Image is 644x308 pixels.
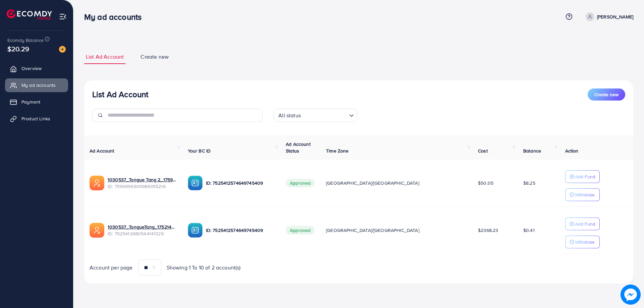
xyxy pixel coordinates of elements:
[565,147,579,154] span: Action
[108,183,177,190] span: ID: 7556996305986355216
[21,99,40,105] span: Payment
[277,111,302,120] span: All status
[597,13,633,21] p: [PERSON_NAME]
[188,223,203,238] img: ic-ba-acc.ded83a64.svg
[565,236,600,248] button: Withdraw
[575,238,594,246] p: Withdraw
[478,180,493,186] span: $50.05
[565,188,600,201] button: Withdraw
[90,176,104,190] img: ic-ads-acc.e4c84228.svg
[575,220,595,228] p: Add Fund
[326,227,419,234] span: [GEOGRAPHIC_DATA]/[GEOGRAPHIC_DATA]
[90,264,133,271] span: Account per page
[108,176,177,190] div: <span class='underline'>1030537_Tongue Tang 2_1759500341834</span></br>7556996305986355216
[565,218,600,230] button: Add Fund
[7,9,52,20] img: logo
[108,230,177,237] span: ID: 7525412680544141329
[286,141,311,154] span: Ad Account Status
[273,109,357,122] div: Search for option
[286,179,315,187] span: Approved
[5,62,68,75] a: Overview
[108,224,177,237] div: <span class='underline'>1030537_TongueTang_1752146687547</span></br>7525412680544141329
[326,180,419,186] span: [GEOGRAPHIC_DATA]/[GEOGRAPHIC_DATA]
[167,264,241,271] span: Showing 1 To 10 of 2 account(s)
[86,53,124,61] span: List Ad Account
[59,46,66,53] img: image
[108,176,177,183] a: 1030537_Tongue Tang 2_1759500341834
[21,65,42,72] span: Overview
[21,82,56,88] span: My ad accounts
[5,95,68,109] a: Payment
[565,170,600,183] button: Add Fund
[5,112,68,125] a: Product Links
[523,227,535,234] span: $0.41
[478,227,498,234] span: $2368.23
[326,147,348,154] span: Time Zone
[286,226,315,235] span: Approved
[206,179,275,187] p: ID: 7525412574649745409
[303,109,346,120] input: Search for option
[108,224,177,230] a: 1030537_TongueTang_1752146687547
[21,115,50,122] span: Product Links
[575,173,595,181] p: Add Fund
[575,191,594,199] p: Withdraw
[7,44,29,54] span: $20.29
[583,12,633,21] a: [PERSON_NAME]
[621,285,640,304] img: image
[594,91,619,98] span: Create new
[141,53,169,61] span: Create new
[59,13,67,20] img: menu
[206,226,275,234] p: ID: 7525412574649745409
[523,180,535,186] span: $8.25
[523,147,541,154] span: Balance
[84,12,147,22] h3: My ad accounts
[5,78,68,92] a: My ad accounts
[92,89,148,99] h3: List Ad Account
[188,176,203,190] img: ic-ba-acc.ded83a64.svg
[7,37,44,44] span: Ecomdy Balance
[478,147,488,154] span: Cost
[90,223,104,238] img: ic-ads-acc.e4c84228.svg
[588,88,625,101] button: Create new
[188,147,211,154] span: Your BC ID
[90,147,114,154] span: Ad Account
